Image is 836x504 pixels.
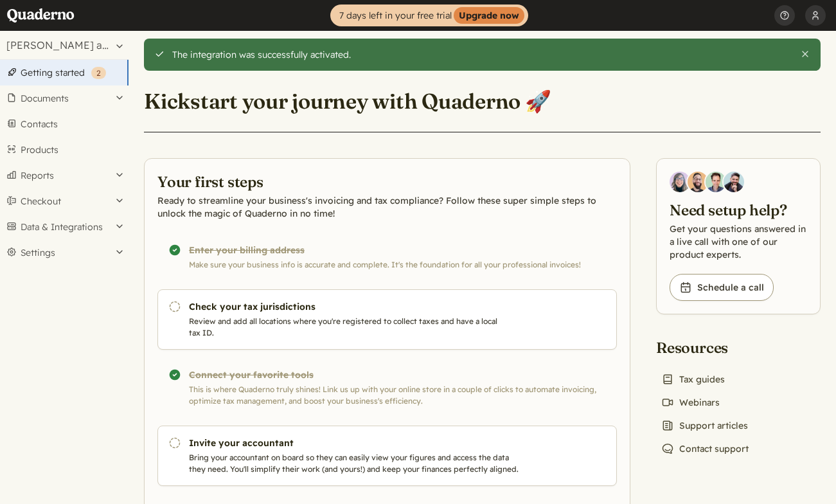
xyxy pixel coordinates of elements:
h2: Your first steps [157,172,617,192]
a: 7 days left in your free trialUpgrade now [330,4,528,26]
a: Tax guides [656,370,730,388]
a: Invite your accountant Bring your accountant on board so they can easily view your figures and ac... [157,426,617,486]
span: 2 [96,68,101,78]
img: Diana Carrasco, Account Executive at Quaderno [670,172,690,192]
img: Ivo Oltmans, Business Developer at Quaderno [706,172,726,192]
p: Get your questions answered in a live call with one of our product experts. [670,222,807,261]
a: Contact support [656,440,754,458]
a: Schedule a call [670,274,774,301]
a: Check your tax jurisdictions Review and add all locations where you're registered to collect taxe... [157,289,617,350]
div: The integration was successfully activated. [172,49,790,60]
a: Webinars [656,393,725,411]
button: Close this alert [800,49,810,59]
h2: Need setup help? [670,200,807,220]
h1: Kickstart your journey with Quaderno 🚀 [144,88,551,114]
h3: Invite your accountant [189,437,520,449]
img: Jairo Fumero, Account Executive at Quaderno [688,172,708,192]
strong: Upgrade now [454,7,524,24]
p: Review and add all locations where you're registered to collect taxes and have a local tax ID. [189,316,520,339]
p: Bring your accountant on board so they can easily view your figures and access the data they need... [189,452,520,475]
h3: Check your tax jurisdictions [189,300,520,313]
img: Javier Rubio, DevRel at Quaderno [724,172,744,192]
h2: Resources [656,337,754,357]
a: Support articles [656,417,753,435]
p: Ready to streamline your business's invoicing and tax compliance? Follow these super simple steps... [157,194,617,220]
